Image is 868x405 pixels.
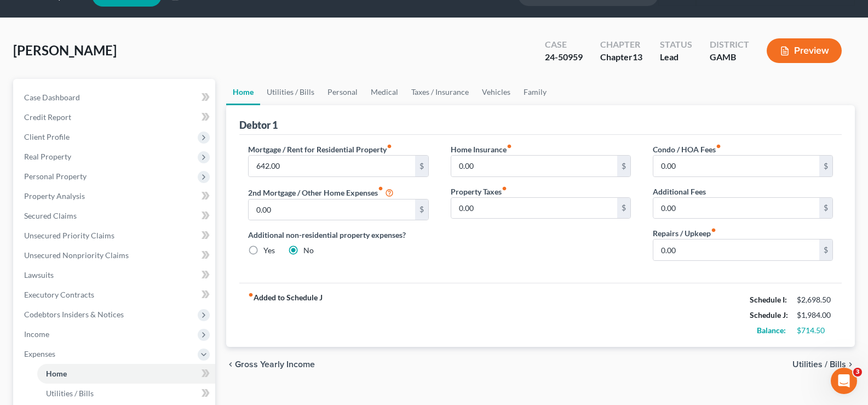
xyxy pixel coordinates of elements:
[797,294,833,305] div: $2,698.50
[249,156,415,176] input: --
[846,360,855,369] i: chevron_right
[750,295,787,304] strong: Schedule I:
[792,360,855,369] button: Utilities / Bills chevron_right
[24,270,54,279] span: Lawsuits
[15,285,215,305] a: Executory Contracts
[15,107,215,127] a: Credit Report
[15,226,215,246] a: Unsecured Priority Claims
[600,51,642,64] div: Chapter
[239,118,278,132] div: Debtor 1
[15,88,215,107] a: Case Dashboard
[797,310,833,321] div: $1,984.00
[13,42,117,58] span: [PERSON_NAME]
[24,329,49,339] span: Income
[15,246,215,265] a: Unsecured Nonpriority Claims
[617,156,630,176] div: $
[451,156,617,176] input: --
[545,51,583,64] div: 24-50959
[451,198,617,219] input: --
[260,79,321,105] a: Utilities / Bills
[757,326,786,335] strong: Balance:
[37,364,215,384] a: Home
[451,186,507,197] label: Property Taxes
[378,186,383,191] i: fiber_manual_record
[405,79,475,105] a: Taxes / Insurance
[226,360,315,369] button: chevron_left Gross Yearly Income
[819,198,832,219] div: $
[415,156,428,176] div: $
[797,325,833,336] div: $714.50
[248,186,394,199] label: 2nd Mortgage / Other Home Expenses
[660,38,692,51] div: Status
[235,360,315,369] span: Gross Yearly Income
[46,389,94,398] span: Utilities / Bills
[321,79,364,105] a: Personal
[653,156,819,176] input: --
[653,186,706,197] label: Additional Fees
[226,360,235,369] i: chevron_left
[364,79,405,105] a: Medical
[46,369,67,378] span: Home
[24,172,87,181] span: Personal Property
[792,360,846,369] span: Utilities / Bills
[37,384,215,403] a: Utilities / Bills
[750,310,788,320] strong: Schedule J:
[831,368,857,394] iframe: Intercom live chat
[24,112,71,122] span: Credit Report
[226,79,260,105] a: Home
[710,38,749,51] div: District
[653,239,819,260] input: --
[387,144,392,149] i: fiber_manual_record
[24,191,85,201] span: Property Analysis
[15,206,215,226] a: Secured Claims
[263,245,275,256] label: Yes
[451,144,512,155] label: Home Insurance
[24,310,124,319] span: Codebtors Insiders & Notices
[248,292,323,338] strong: Added to Schedule J
[248,229,428,241] label: Additional non-residential property expenses?
[24,132,70,141] span: Client Profile
[24,250,129,260] span: Unsecured Nonpriority Claims
[710,51,749,64] div: GAMB
[24,231,114,240] span: Unsecured Priority Claims
[475,79,517,105] a: Vehicles
[415,199,428,220] div: $
[502,186,507,191] i: fiber_manual_record
[767,38,842,63] button: Preview
[24,93,80,102] span: Case Dashboard
[24,211,77,220] span: Secured Claims
[653,144,721,155] label: Condo / HOA Fees
[545,38,583,51] div: Case
[653,198,819,219] input: --
[617,198,630,219] div: $
[249,199,415,220] input: --
[517,79,553,105] a: Family
[853,368,862,377] span: 3
[633,52,642,62] span: 13
[248,144,392,155] label: Mortgage / Rent for Residential Property
[248,292,254,298] i: fiber_manual_record
[303,245,314,256] label: No
[819,239,832,260] div: $
[600,38,642,51] div: Chapter
[507,144,512,149] i: fiber_manual_record
[24,349,55,358] span: Expenses
[653,227,716,239] label: Repairs / Upkeep
[711,227,716,233] i: fiber_manual_record
[24,152,71,161] span: Real Property
[15,186,215,206] a: Property Analysis
[24,290,94,299] span: Executory Contracts
[819,156,832,176] div: $
[716,144,721,149] i: fiber_manual_record
[660,51,692,64] div: Lead
[15,265,215,285] a: Lawsuits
